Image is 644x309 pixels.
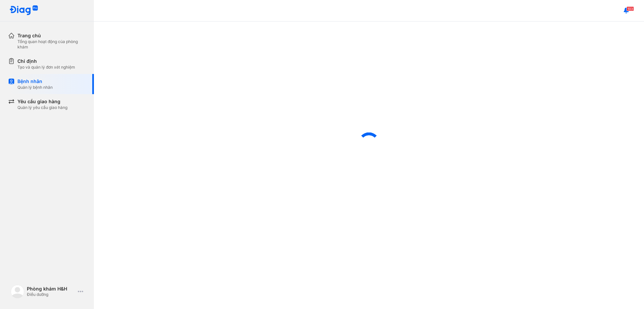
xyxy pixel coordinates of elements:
div: Trang chủ [17,32,86,39]
div: Tổng quan hoạt động của phòng khám [17,39,86,50]
div: Điều dưỡng [27,292,75,297]
div: Bệnh nhân [17,78,53,85]
img: logo [11,285,24,298]
img: logo [9,5,38,16]
div: Phòng khám H&H [27,286,75,292]
div: Yêu cầu giao hàng [17,98,67,105]
div: Chỉ định [17,58,75,65]
span: 103 [627,6,634,11]
div: Quản lý bệnh nhân [17,85,53,90]
div: Quản lý yêu cầu giao hàng [17,105,67,110]
div: Tạo và quản lý đơn xét nghiệm [17,65,75,70]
